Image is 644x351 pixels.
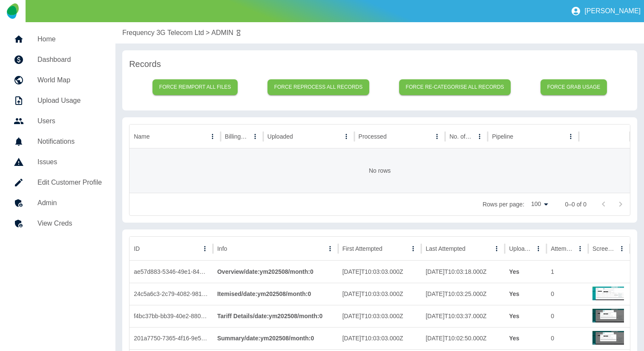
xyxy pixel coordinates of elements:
button: Uploaded column menu [532,243,544,255]
span: / month : 0 [288,268,313,275]
div: 2025-08-19T10:03:37.000Z [421,305,505,327]
button: Force re-categorise all records [399,79,511,95]
div: ae57d883-5346-49e1-84d1-72ce34abf4d3 [129,261,213,283]
div: First Attempted [342,245,382,252]
a: ADMIN [211,28,233,38]
div: Uploaded [509,245,532,252]
p: > [206,28,210,38]
div: Screenshot [592,245,615,252]
div: 2025-08-19T10:03:25.000Z [421,283,505,305]
img: 1755597787-EE-clickScheduleButtons-maybe-already-scheduled-exception.png [592,328,624,348]
h5: Edit Customer Profile [37,177,102,188]
button: Attempts column menu [574,243,586,255]
div: 2025-08-19T10:03:03.000Z [338,327,422,349]
div: 2025-08-19T10:03:03.000Z [338,305,422,327]
a: Notifications [7,131,109,152]
a: Edit Customer Profile [7,172,109,193]
strong: Summary [217,335,314,342]
button: Processed column menu [431,131,443,142]
h5: Upload Usage [37,96,102,106]
h5: Home [37,34,102,44]
button: ID column menu [199,243,211,255]
button: Uploaded column menu [340,131,352,142]
a: Admin [7,193,109,213]
a: World Map [7,70,109,90]
strong: Itemised [217,290,311,297]
span: / date : ym202508 [244,335,289,342]
span: / date : ym202508 [241,290,286,297]
strong: Yes [509,268,519,275]
div: 2025-08-19T10:03:03.000Z [338,261,422,283]
h5: Admin [37,198,102,208]
button: Billing Date column menu [249,131,261,142]
img: 1755597786-EE-clickScheduleButtons-maybe-already-scheduled-exception.png [592,283,624,304]
button: First Attempted column menu [407,243,419,255]
button: Info column menu [324,243,336,255]
h5: Users [37,116,102,126]
button: No. of rows column menu [474,131,486,142]
div: 0 [546,327,588,349]
div: 0 [546,283,588,305]
a: View Creds [7,213,109,234]
a: Issues [7,152,109,172]
button: Screenshot column menu [616,243,628,255]
div: 100 [528,198,551,210]
div: 2025-08-20T10:02:50.000Z [421,327,505,349]
h5: Notifications [37,136,102,147]
span: / month : 0 [289,335,314,342]
strong: Overview [217,268,313,275]
strong: Tariff Details [217,313,322,319]
img: Logo [7,3,18,19]
div: 24c5a6c3-2c79-4082-981d-d61cc0a97df3 [129,283,213,305]
span: / month : 0 [286,290,311,297]
p: Rows per page: [483,200,524,209]
button: Last Attempted column menu [491,243,503,255]
button: Force reimport all files [152,79,238,95]
img: 1755597789-EE-clickScheduleButtons-maybe-already-scheduled-exception.png [592,305,624,326]
a: Upload Usage [7,90,109,111]
a: Users [7,111,109,131]
h6: Records [129,57,630,71]
strong: Yes [509,290,519,297]
span: / date : ym202508 [244,268,288,275]
h5: Issues [37,157,102,167]
div: Name [134,133,149,140]
div: 1 [546,261,588,283]
div: 0 [546,305,588,327]
h5: View Creds [37,218,102,229]
div: Pipeline [492,133,513,140]
button: Force reprocess all records [267,79,370,95]
a: Dashboard [7,49,109,70]
div: No rows [129,148,630,193]
p: 0–0 of 0 [565,200,586,209]
div: ID [134,245,140,252]
button: [PERSON_NAME] [567,3,644,20]
div: No. of rows [449,133,473,140]
strong: Yes [509,313,519,319]
strong: Yes [509,335,519,342]
a: Frequency 3G Telecom Ltd [122,28,204,38]
button: Name column menu [207,131,218,142]
a: Home [7,29,109,49]
div: Processed [359,133,387,140]
div: 201a7750-7365-4f16-9e58-ee7c621819b4 [129,327,213,349]
div: 2025-08-19T10:03:03.000Z [338,283,422,305]
h5: World Map [37,75,102,85]
div: Uploaded [267,133,293,140]
span: / date : ym202508 [253,313,297,319]
div: Billing Date [225,133,248,140]
h5: Dashboard [37,55,102,65]
button: Pipeline column menu [565,131,577,142]
div: Last Attempted [425,245,465,252]
div: f4bc37bb-bb39-40e2-880b-0a81cd2e21b1 [129,305,213,327]
div: Info [217,245,227,252]
p: [PERSON_NAME] [584,7,641,15]
span: / month : 0 [297,313,322,319]
button: Force grab usage [540,79,607,95]
div: Attempts [551,245,573,252]
div: 2025-08-19T10:03:18.000Z [421,261,505,283]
